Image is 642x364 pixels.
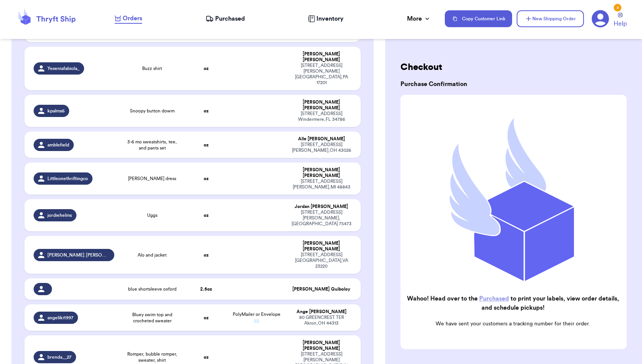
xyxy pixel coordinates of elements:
[128,175,176,182] span: [PERSON_NAME] dress
[147,212,157,218] span: Uggs
[291,63,352,86] div: [STREET_ADDRESS][PERSON_NAME] [GEOGRAPHIC_DATA] , PA 17201
[47,212,72,218] span: jordiehelms
[400,80,627,89] h3: Purchase Confirmation
[123,312,182,324] span: Bluey swim top and crocheted sweater
[291,167,352,179] div: [PERSON_NAME] [PERSON_NAME]
[400,61,627,73] h2: Checkout
[123,14,142,23] span: Orders
[204,213,209,218] strong: oz
[407,320,619,328] p: We have sent your customers a tracking number for their order.
[291,286,352,292] div: [PERSON_NAME] Quiboloy
[316,14,344,23] span: Inventory
[592,10,609,28] a: 2
[204,176,209,181] strong: oz
[308,14,344,23] a: Inventory
[204,143,209,147] strong: oz
[47,175,88,182] span: Littleonethriftingco
[407,14,431,23] div: More
[445,10,512,27] button: Copy Customer Link
[142,65,162,71] span: Buzz shirt
[47,142,69,148] span: amblefield
[200,287,212,291] strong: 2.5 oz
[47,65,79,71] span: Yeseniafabiola_
[215,14,245,23] span: Purchased
[614,13,627,28] a: Help
[291,240,352,252] div: [PERSON_NAME] [PERSON_NAME]
[204,253,209,257] strong: oz
[204,355,209,359] strong: oz
[204,315,209,320] strong: oz
[291,204,352,210] div: Jordan [PERSON_NAME]
[291,99,352,111] div: [PERSON_NAME] [PERSON_NAME]
[47,354,71,360] span: brenda__27
[291,51,352,63] div: [PERSON_NAME] [PERSON_NAME]
[138,252,167,258] span: Alo and jacket
[123,351,182,363] span: Romper, bubble romper, sweater, shirt
[115,14,142,24] a: Orders
[407,294,619,312] h2: Wahoo! Head over to the to print your labels, view order details, and schedule pickups!
[130,108,175,114] span: Snoopy button dowm
[47,252,109,258] span: [PERSON_NAME].[PERSON_NAME]
[291,136,352,142] div: Alle [PERSON_NAME]
[479,296,509,302] a: Purchased
[233,312,280,323] span: PolyMailer or Envelope ✉️
[291,210,352,227] div: [STREET_ADDRESS] [PERSON_NAME] , [GEOGRAPHIC_DATA] 75473
[291,315,352,326] div: 80 GREENCREST TER Akron , OH 44313
[204,66,209,71] strong: oz
[128,286,177,292] span: blue shortsleeve oxford
[291,252,352,269] div: [STREET_ADDRESS] [GEOGRAPHIC_DATA] , VA 23220
[206,14,245,23] a: Purchased
[123,139,182,151] span: 3-6 mo sweatshirts, tee, and pants set
[291,179,352,190] div: [STREET_ADDRESS] [PERSON_NAME] , MI 48843
[614,19,627,28] span: Help
[291,340,352,351] div: [PERSON_NAME] [PERSON_NAME]
[204,109,209,113] strong: oz
[291,111,352,122] div: [STREET_ADDRESS] Windermere , FL 34786
[614,4,621,11] div: 2
[291,142,352,153] div: [STREET_ADDRESS] [PERSON_NAME] , OH 43026
[291,309,352,315] div: Ange [PERSON_NAME]
[47,315,73,321] span: angeliki1997
[517,10,584,27] button: New Shipping Order
[47,108,65,114] span: kpalms6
